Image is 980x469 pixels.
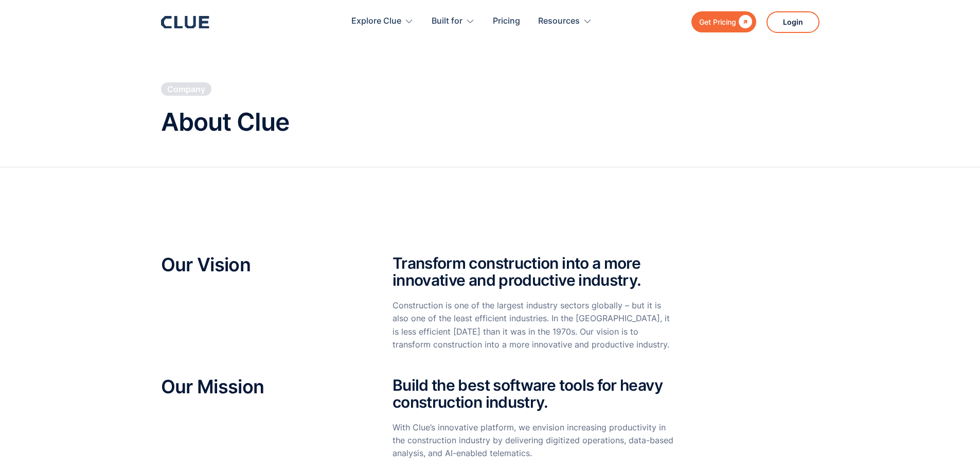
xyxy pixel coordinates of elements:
p: Construction is one of the largest industry sectors globally – but it is also one of the least ef... [393,299,675,351]
h2: Transform construction into a more innovative and productive industry. [393,255,675,289]
p: With Clue’s innovative platform, we envision increasing productivity in the construction industry... [393,421,675,460]
div: Explore Clue [351,5,414,38]
div: Built for [432,5,475,38]
div: Company [167,83,205,95]
h1: About Clue [161,109,289,136]
a: Pricing [493,5,520,38]
a: Get Pricing [691,11,756,32]
h2: Build the best software tools for heavy construction industry. [393,377,675,411]
div: Explore Clue [351,5,401,38]
h2: Our Mission [161,377,362,397]
div: Resources [538,5,580,38]
h2: Our Vision [161,255,362,275]
div:  [736,15,752,28]
a: Login [767,11,819,33]
div: Built for [432,5,462,38]
div: Get Pricing [699,15,736,28]
div: Resources [538,5,592,38]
